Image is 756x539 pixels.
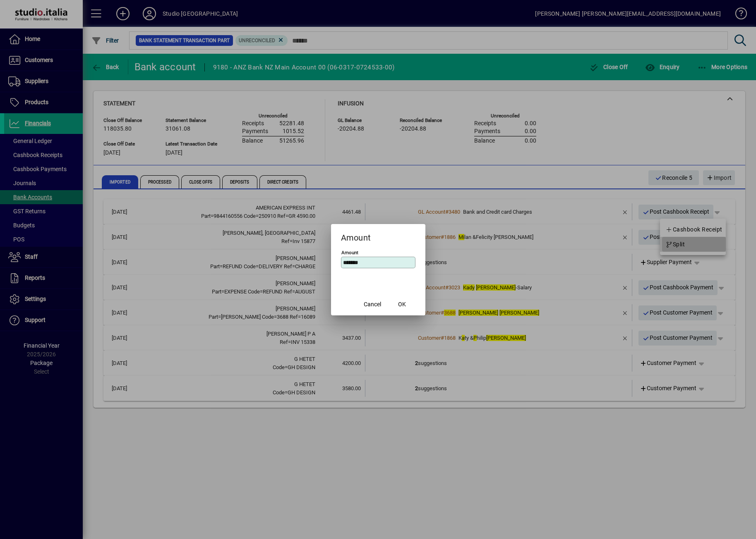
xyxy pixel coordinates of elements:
span: OK [398,300,406,309]
button: OK [389,297,415,312]
button: Cancel [359,297,386,312]
span: Cancel [364,300,381,309]
mat-label: Amount [341,249,358,255]
h2: Amount [331,224,425,248]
